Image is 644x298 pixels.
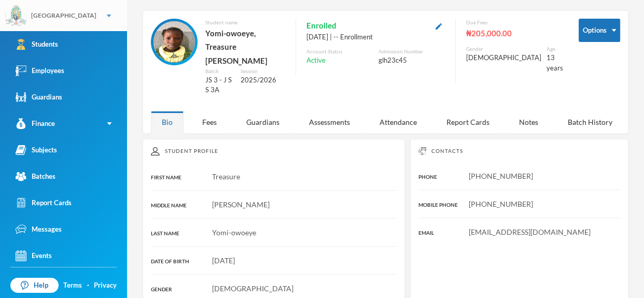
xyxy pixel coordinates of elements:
[16,224,62,235] div: Messages
[469,228,591,236] span: [EMAIL_ADDRESS][DOMAIN_NAME]
[63,280,82,291] a: Terms
[432,20,445,32] button: Edit
[16,39,58,50] div: Students
[469,172,533,180] span: [PHONE_NUMBER]
[31,11,96,20] div: [GEOGRAPHIC_DATA]
[191,111,228,133] div: Fees
[16,118,55,129] div: Finance
[212,284,293,293] span: [DEMOGRAPHIC_DATA]
[379,55,445,66] div: glh23c45
[547,45,563,53] div: Age
[466,45,541,53] div: Gender
[205,75,233,95] div: JS 3 - J S S 3A
[508,111,549,133] div: Notes
[306,19,337,32] span: Enrolled
[205,19,285,26] div: Student name
[306,48,373,55] div: Account Status
[16,65,64,76] div: Employees
[212,256,235,265] span: [DATE]
[306,55,326,66] span: Active
[466,26,563,40] div: ₦205,000.00
[16,92,62,103] div: Guardians
[16,250,52,261] div: Events
[466,53,541,63] div: [DEMOGRAPHIC_DATA]
[151,111,184,133] div: Bio
[205,26,285,67] div: Yomi-owoeye, Treasure [PERSON_NAME]
[212,172,240,181] span: Treasure
[10,278,59,293] a: Help
[151,147,397,155] div: Student Profile
[298,111,361,133] div: Assessments
[212,228,256,237] span: Yomi-owoeye
[241,75,285,86] div: 2025/2026
[469,200,533,208] span: [PHONE_NUMBER]
[205,67,233,75] div: Batch
[579,19,620,42] button: Options
[557,111,623,133] div: Batch History
[153,21,195,63] img: STUDENT
[466,19,563,26] div: Due Fees
[212,200,270,209] span: [PERSON_NAME]
[547,53,563,73] div: 13 years
[436,111,500,133] div: Report Cards
[16,197,72,208] div: Report Cards
[6,6,26,26] img: logo
[241,67,285,75] div: Session
[418,147,620,155] div: Contacts
[16,171,55,182] div: Batches
[306,32,445,42] div: [DATE] | -- Enrollment
[87,280,89,291] div: ·
[235,111,290,133] div: Guardians
[379,48,445,55] div: Admission Number
[94,280,117,291] a: Privacy
[16,145,57,155] div: Subjects
[369,111,428,133] div: Attendance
